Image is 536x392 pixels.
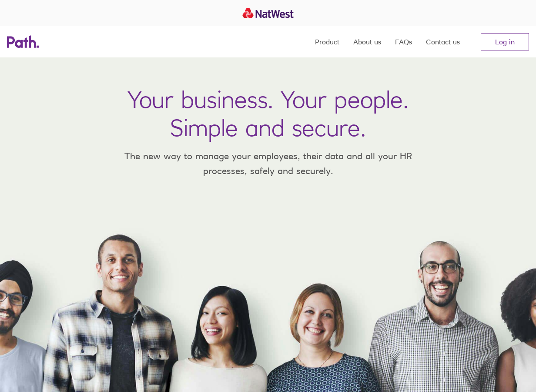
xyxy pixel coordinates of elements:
[127,85,409,142] h1: Your business. Your people. Simple and secure.
[395,26,412,57] a: FAQs
[481,33,529,50] a: Log in
[315,26,339,57] a: Product
[111,149,425,178] p: The new way to manage your employees, their data and all your HR processes, safely and securely.
[353,26,381,57] a: About us
[426,26,460,57] a: Contact us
